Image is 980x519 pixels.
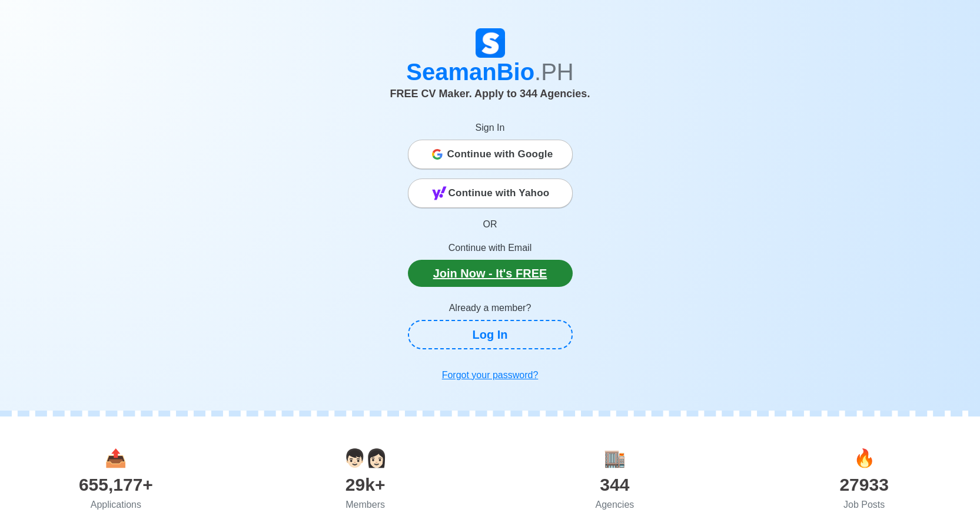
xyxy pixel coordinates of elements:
[241,471,490,498] div: 29k+
[476,28,505,58] img: Logo
[447,143,553,166] span: Continue with Google
[408,260,573,287] a: Join Now - It's FREE
[408,363,573,387] a: Forgot your password?
[390,88,590,100] span: FREE CV Maker. Apply to 344 Agencies.
[853,448,875,468] span: jobs
[408,140,573,169] button: Continue with Google
[408,301,573,315] p: Already a member?
[408,178,573,208] button: Continue with Yahoo
[164,58,817,86] h1: SeamanBio
[105,448,127,468] span: applications
[408,320,573,349] a: Log In
[442,370,539,380] u: Forgot your password?
[490,471,740,498] div: 344
[408,121,573,135] p: Sign In
[408,217,573,232] p: OR
[241,498,490,512] div: Members
[604,448,626,468] span: agencies
[490,498,740,512] div: Agencies
[534,59,574,85] span: .PH
[449,181,550,205] span: Continue with Yahoo
[408,241,573,255] p: Continue with Email
[344,448,387,468] span: users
